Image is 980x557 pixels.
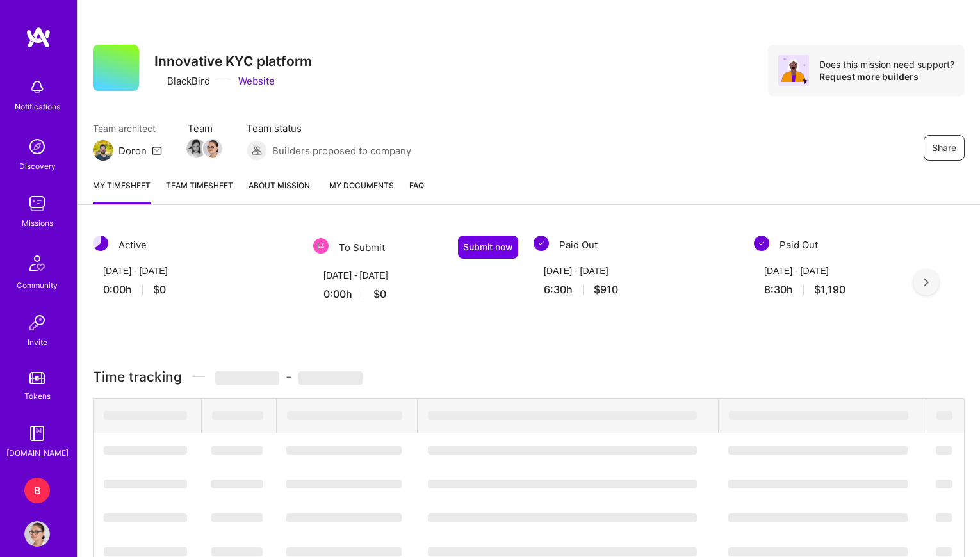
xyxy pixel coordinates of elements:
a: User Avatar [21,521,53,547]
div: [DATE] - [DATE] [544,264,728,278]
img: guide book [24,421,50,446]
span: ‌ [936,411,952,420]
div: Missions [22,216,53,230]
div: Community [17,278,58,292]
img: Active [93,236,108,251]
span: ‌ [215,371,279,385]
span: My Documents [325,179,394,193]
img: teamwork [24,191,50,216]
button: Submit now [458,236,518,259]
span: ‌ [936,446,952,455]
span: ‌ [728,547,908,556]
div: Active [93,236,298,254]
span: ‌ [212,411,263,420]
div: Paid Out [754,236,959,254]
div: B [24,478,50,503]
span: ‌ [211,446,263,455]
div: Does this mission need support? [819,58,954,70]
span: ‌ [104,513,187,522]
span: ‌ [936,547,952,556]
div: Notifications [15,100,60,113]
div: [DATE] - [DATE] [323,269,508,282]
img: tokens [29,372,45,384]
span: ‌ [729,411,908,420]
div: [DATE] - [DATE] [103,264,288,278]
span: Team architect [93,122,162,135]
div: To Submit [313,236,518,259]
img: Avatar [778,55,809,86]
img: User Avatar [24,521,50,547]
span: $910 [594,283,618,296]
span: ‌ [428,446,697,455]
span: ‌ [728,480,908,488]
span: ‌ [211,480,263,488]
a: B [21,478,53,503]
div: 8:30 h [764,283,949,296]
a: Website [236,74,275,88]
img: Paid Out [754,236,769,251]
div: BlackBird [154,74,210,88]
div: 0:00 h [103,283,288,296]
span: ‌ [104,446,187,455]
a: My timesheet [93,179,151,204]
span: ‌ [428,513,697,522]
a: Team Member Avatar [204,138,221,159]
span: ‌ [298,371,363,385]
div: 0:00 h [323,287,508,301]
span: ‌ [728,513,908,522]
img: Team Architect [93,140,113,161]
div: Tokens [24,389,51,403]
span: ‌ [104,547,187,556]
span: Submit now [463,241,513,254]
span: ‌ [286,446,402,455]
img: To Submit [313,238,329,254]
span: ‌ [936,513,952,522]
img: Invite [24,310,50,335]
i: icon Mail [152,145,162,156]
span: Team [188,122,221,135]
img: logo [26,26,51,49]
span: ‌ [728,446,908,455]
span: ‌ [428,480,697,488]
img: Team Member Avatar [186,139,206,158]
a: About Mission [249,179,310,204]
span: $1,190 [814,283,845,296]
img: right [924,278,929,287]
div: Discovery [19,159,56,173]
span: ‌ [104,480,187,488]
span: - [215,369,363,385]
span: ‌ [286,480,402,488]
h3: Innovative KYC platform [154,53,312,69]
span: ‌ [936,480,952,488]
img: discovery [24,134,50,159]
h3: Time tracking [93,369,965,385]
div: Paid Out [534,236,739,254]
span: Share [932,141,956,154]
i: icon CompanyGray [154,76,165,86]
img: Builders proposed to company [247,140,267,161]
img: Paid Out [534,236,549,251]
div: Request more builders [819,70,954,83]
span: $0 [373,287,386,301]
span: Team status [247,122,411,135]
a: Team timesheet [166,179,233,204]
span: ‌ [104,411,187,420]
span: ‌ [211,513,263,522]
span: ‌ [286,547,402,556]
div: Doron [118,144,147,157]
span: ‌ [428,547,697,556]
span: ‌ [428,411,697,420]
div: [DOMAIN_NAME] [6,446,69,460]
img: Community [22,248,53,278]
span: ‌ [287,411,402,420]
img: Team Member Avatar [203,139,222,158]
span: Builders proposed to company [272,144,411,157]
span: ‌ [211,547,263,556]
div: [DATE] - [DATE] [764,264,949,278]
a: FAQ [409,179,424,204]
a: Team Member Avatar [188,138,204,159]
a: My Documents [325,179,394,204]
span: ‌ [286,513,402,522]
div: 6:30 h [544,283,728,296]
button: Share [924,135,965,161]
